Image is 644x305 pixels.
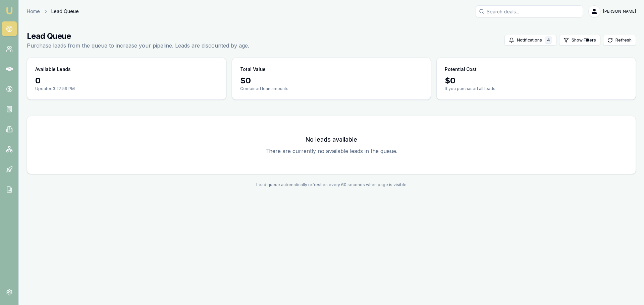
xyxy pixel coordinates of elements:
span: Lead Queue [51,8,79,15]
img: emu-icon-u.png [5,7,13,15]
p: Updated 3:27:59 PM [35,86,218,91]
button: Notifications4 [504,35,556,46]
a: Home [27,8,40,15]
div: 4 [545,36,552,44]
span: [PERSON_NAME] [603,9,636,14]
div: 0 [35,75,218,86]
button: Show Filters [559,35,600,46]
p: If you purchased all leads [445,86,628,91]
div: Lead queue automatically refreshes every 60 seconds when page is visible [27,182,636,187]
p: Purchase leads from the queue to increase your pipeline. Leads are discounted by age. [27,42,249,50]
input: Search deals [476,5,583,17]
p: Combined loan amounts [240,86,423,91]
h3: Total Value [240,66,266,73]
h3: No leads available [35,135,628,144]
h3: Potential Cost [445,66,476,73]
nav: breadcrumb [27,8,79,15]
div: $ 0 [445,75,628,86]
button: Refresh [603,35,636,46]
div: $ 0 [240,75,423,86]
p: There are currently no available leads in the queue. [35,147,628,155]
h3: Available Leads [35,66,71,73]
h1: Lead Queue [27,31,249,42]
